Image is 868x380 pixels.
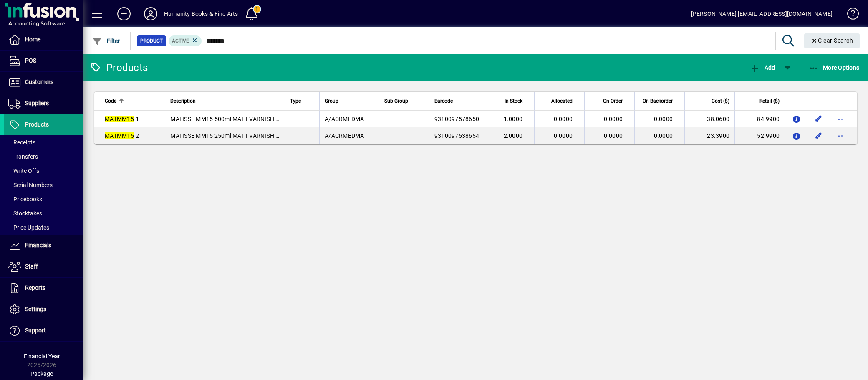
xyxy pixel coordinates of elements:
[4,149,83,164] a: Transfers
[505,96,522,106] span: In Stock
[325,132,364,139] span: A/ACRMEDMA
[105,96,139,106] div: Code
[684,127,734,144] td: 23.3900
[8,139,35,146] span: Receipts
[603,96,623,106] span: On Order
[643,96,673,106] span: On Backorder
[137,6,164,21] button: Profile
[4,320,83,341] a: Support
[604,116,623,122] span: 0.0000
[833,112,847,126] button: More options
[25,57,36,64] span: POS
[712,96,729,106] span: Cost ($)
[170,132,298,139] span: MATISSE MM15 250ml MATT VARNISH turps ba
[140,37,163,45] span: Product
[170,96,196,106] span: Description
[4,164,83,178] a: Write Offs
[4,135,83,149] a: Receipts
[734,111,785,127] td: 84.9900
[111,6,137,21] button: Add
[811,37,853,44] span: Clear Search
[8,182,53,188] span: Serial Numbers
[654,132,673,139] span: 0.0000
[604,132,623,139] span: 0.0000
[640,96,680,106] div: On Backorder
[25,263,38,270] span: Staff
[812,129,825,142] button: Edit
[748,60,777,75] button: Add
[30,370,53,377] span: Package
[684,111,734,127] td: 38.0600
[105,116,134,122] em: MATMM15
[105,132,134,139] em: MATMM15
[551,96,573,106] span: Allocated
[25,121,49,128] span: Products
[25,79,53,85] span: Customers
[90,33,122,48] button: Filter
[691,7,833,20] div: [PERSON_NAME] [EMAIL_ADDRESS][DOMAIN_NAME]
[841,2,858,29] a: Knowledge Base
[384,96,408,106] span: Sub Group
[434,116,479,122] span: 9310097578650
[4,235,83,256] a: Financials
[170,96,280,106] div: Description
[833,129,847,142] button: More options
[554,132,573,139] span: 0.0000
[105,116,139,122] span: -1
[169,35,202,46] mat-chip: Activation Status: Active
[24,353,60,360] span: Financial Year
[25,284,45,291] span: Reports
[290,96,301,106] span: Type
[434,132,479,139] span: 9310097538654
[804,33,860,48] button: Clear
[4,178,83,192] a: Serial Numbers
[8,167,39,174] span: Write Offs
[759,96,780,106] span: Retail ($)
[25,306,46,312] span: Settings
[4,206,83,220] a: Stocktakes
[734,127,785,144] td: 52.9900
[170,116,298,122] span: MATISSE MM15 500ml MATT VARNISH turps ba
[504,132,523,139] span: 2.0000
[8,224,49,231] span: Price Updates
[172,38,189,44] span: Active
[25,100,49,106] span: Suppliers
[90,61,148,74] div: Products
[8,196,42,203] span: Pricebooks
[590,96,630,106] div: On Order
[25,36,40,43] span: Home
[325,96,374,106] div: Group
[4,51,83,71] a: POS
[325,96,338,106] span: Group
[812,112,825,126] button: Edit
[325,116,364,122] span: A/ACRMEDMA
[25,242,51,248] span: Financials
[164,7,238,20] div: Humanity Books & Fine Arts
[384,96,424,106] div: Sub Group
[654,116,673,122] span: 0.0000
[434,96,453,106] span: Barcode
[290,96,314,106] div: Type
[4,192,83,206] a: Pricebooks
[540,96,580,106] div: Allocated
[8,210,42,217] span: Stocktakes
[105,132,139,139] span: -2
[490,96,530,106] div: In Stock
[554,116,573,122] span: 0.0000
[8,153,38,160] span: Transfers
[4,29,83,50] a: Home
[25,327,46,334] span: Support
[434,96,479,106] div: Barcode
[4,72,83,93] a: Customers
[92,38,120,44] span: Filter
[4,256,83,277] a: Staff
[807,60,862,75] button: More Options
[4,220,83,235] a: Price Updates
[750,64,775,71] span: Add
[4,299,83,320] a: Settings
[504,116,523,122] span: 1.0000
[4,278,83,299] a: Reports
[809,64,860,71] span: More Options
[105,96,116,106] span: Code
[4,93,83,114] a: Suppliers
